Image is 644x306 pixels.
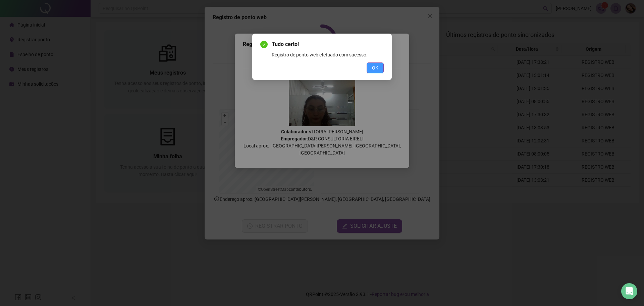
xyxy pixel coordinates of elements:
[272,40,384,48] span: Tudo certo!
[621,283,637,299] div: Open Intercom Messenger
[367,62,384,73] button: OK
[272,51,384,58] div: Registro de ponto web efetuado com sucesso.
[372,64,378,72] span: OK
[260,41,268,48] span: check-circle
